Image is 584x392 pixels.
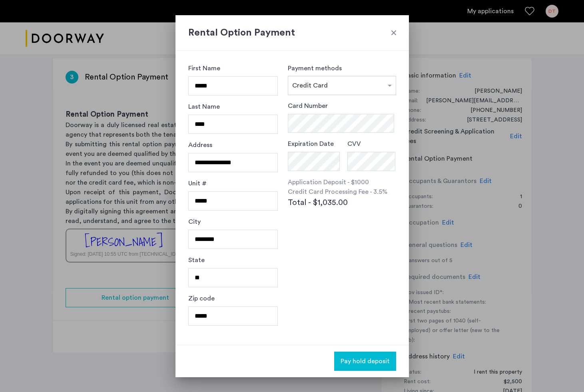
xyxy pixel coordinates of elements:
label: Expiration Date [288,139,334,149]
p: Credit Card Processing Fee - 3.5% [288,187,396,197]
label: Zip code [188,294,215,303]
p: Application Deposit - $1000 [288,177,396,187]
span: Credit Card [292,82,328,89]
label: Address [188,140,212,150]
label: Last Name [188,102,220,111]
span: Total - $1,035.00 [288,197,348,209]
label: State [188,255,205,265]
label: CVV [347,139,361,149]
label: Card Number [288,101,328,111]
button: button [334,352,396,371]
label: Unit # [188,179,207,188]
label: Payment methods [288,65,342,72]
label: First Name [188,64,220,73]
span: Pay hold deposit [341,356,390,366]
h2: Rental Option Payment [188,26,396,40]
label: City [188,217,201,227]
